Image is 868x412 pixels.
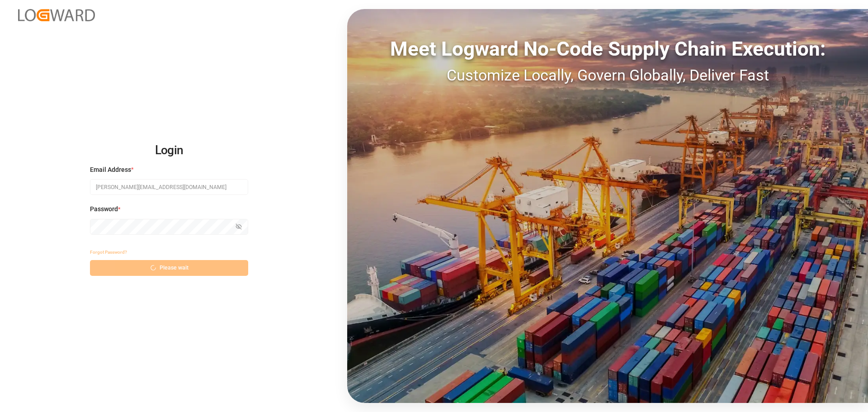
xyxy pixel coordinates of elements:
h2: Login [90,136,248,165]
div: Customize Locally, Govern Globally, Deliver Fast [347,64,868,87]
span: Password [90,204,118,214]
input: Enter your email [90,179,248,195]
span: Email Address [90,165,131,175]
img: Logward_new_orange.png [18,9,95,21]
div: Meet Logward No-Code Supply Chain Execution: [347,34,868,64]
